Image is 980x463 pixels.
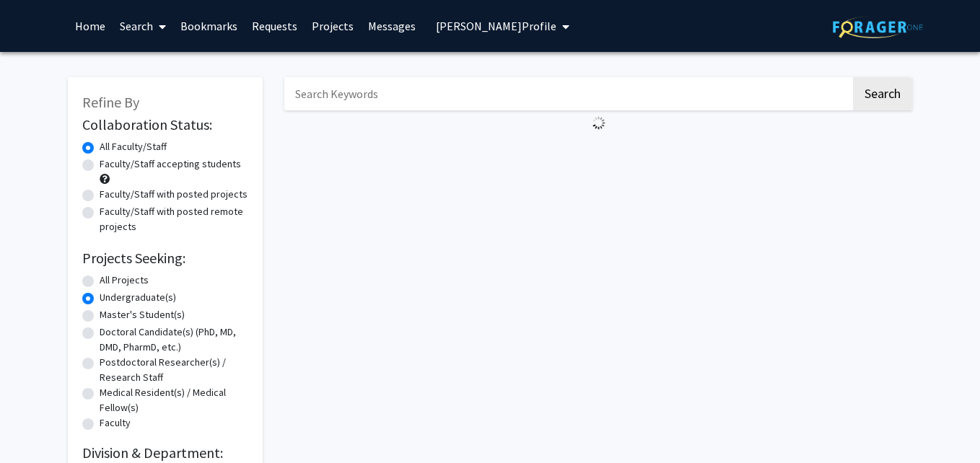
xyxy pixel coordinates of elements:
span: [PERSON_NAME] Profile [436,19,556,33]
label: Master's Student(s) [100,307,185,322]
label: Undergraduate(s) [100,290,176,305]
button: Search [853,77,912,110]
a: Requests [245,1,305,51]
label: Medical Resident(s) / Medical Fellow(s) [100,385,248,415]
h2: Collaboration Status: [82,116,248,133]
label: Faculty/Staff with posted remote projects [100,204,248,234]
label: Faculty/Staff with posted projects [100,187,248,202]
h2: Projects Seeking: [82,250,248,267]
label: Postdoctoral Researcher(s) / Research Staff [100,355,248,385]
span: Refine By [82,93,139,111]
label: Doctoral Candidate(s) (PhD, MD, DMD, PharmD, etc.) [100,325,248,355]
a: Home [68,1,113,51]
a: Bookmarks [173,1,245,51]
label: All Projects [100,273,149,288]
label: Faculty [100,415,131,431]
a: Projects [305,1,361,51]
nav: Page navigation [284,136,912,169]
img: Loading [586,110,611,136]
img: ForagerOne Logo [833,16,923,38]
a: Search [113,1,173,51]
h2: Division & Department: [82,444,248,462]
a: Messages [361,1,423,51]
label: All Faculty/Staff [100,139,167,154]
label: Faculty/Staff accepting students [100,156,241,172]
input: Search Keywords [284,77,851,110]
